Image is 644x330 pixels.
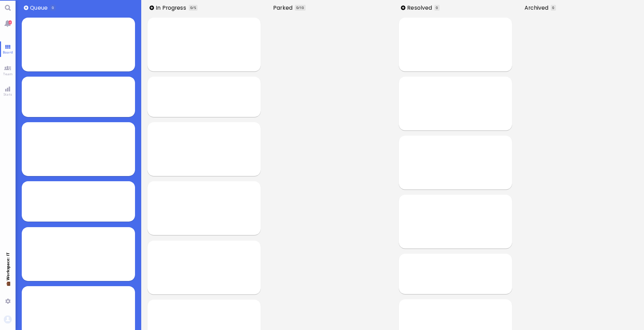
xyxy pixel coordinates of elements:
[52,5,54,10] span: 0
[2,92,14,97] span: Stats
[407,4,434,12] span: Resolved
[273,4,295,12] span: Parked
[401,6,405,10] button: Add
[4,316,11,323] img: You
[150,6,154,10] button: Add
[1,50,15,55] span: Board
[296,5,298,10] span: 0
[5,280,10,296] span: 💼 Workspace: IT
[552,5,554,10] span: 0
[30,4,50,12] span: Queue
[24,6,28,10] button: Add
[298,5,304,10] span: /10
[192,5,196,10] span: /5
[190,5,192,10] span: 0
[1,71,15,76] span: Team
[156,4,188,12] span: In progress
[525,4,551,12] span: Archived
[436,5,438,10] span: 0
[9,20,12,25] span: 4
